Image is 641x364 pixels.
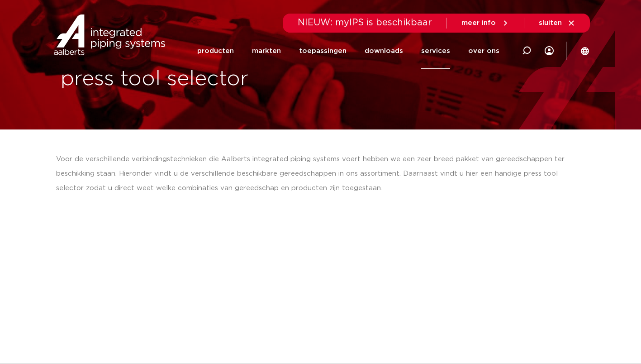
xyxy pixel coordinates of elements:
[539,19,562,26] span: sluiten
[468,33,499,69] a: over ons
[365,33,403,69] a: downloads
[252,33,281,69] a: markten
[539,19,575,27] a: sluiten
[461,19,509,27] a: meer info
[61,65,316,94] h1: press tool selector
[461,19,496,26] span: meer info
[545,33,554,69] div: my IPS
[197,33,234,69] a: producten
[421,33,450,69] a: services
[299,33,347,69] a: toepassingen
[197,33,499,69] nav: Menu
[298,18,432,27] span: NIEUW: myIPS is beschikbaar
[56,152,585,196] div: Voor de verschillende verbindingstechnieken die Aalberts integrated piping systems voert hebben w...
